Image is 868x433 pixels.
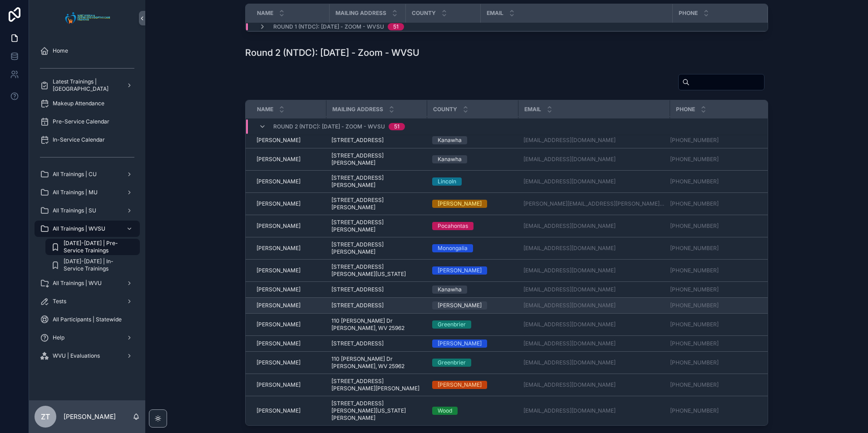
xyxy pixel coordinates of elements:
[432,200,513,208] a: [PERSON_NAME]
[256,267,321,274] a: [PERSON_NAME]
[53,136,105,143] span: In-Service Calendar
[523,340,616,347] a: [EMAIL_ADDRESS][DOMAIN_NAME]
[53,207,96,214] span: All Trainings | SU
[523,156,664,163] a: [EMAIL_ADDRESS][DOMAIN_NAME]
[256,267,301,274] span: [PERSON_NAME]
[670,267,719,274] a: [PHONE_NUMBER]
[53,78,119,93] span: Latest Trainings | [GEOGRAPHIC_DATA]
[53,100,104,107] span: Makeup Attendance
[41,411,50,422] span: ZT
[523,267,664,274] a: [EMAIL_ADDRESS][DOMAIN_NAME]
[64,412,116,421] p: [PERSON_NAME]
[256,245,321,252] a: [PERSON_NAME]
[670,178,719,185] a: [PHONE_NUMBER]
[45,239,140,255] a: [DATE]-[DATE] | Pre-Service Trainings
[257,10,273,17] span: Name
[676,106,695,113] span: Phone
[670,302,719,309] a: [PHONE_NUMBER]
[670,222,770,230] a: [PHONE_NUMBER]
[438,200,482,208] div: [PERSON_NAME]
[438,222,468,230] div: Pocahontas
[438,136,462,144] div: Kanawha
[487,10,503,17] span: Email
[331,174,421,189] span: [STREET_ADDRESS][PERSON_NAME]
[29,36,145,376] div: scrollable content
[394,123,399,130] div: 51
[432,155,513,163] a: Kanawha
[670,156,719,163] a: [PHONE_NUMBER]
[432,177,513,186] a: Lincoln
[331,302,421,309] a: [STREET_ADDRESS]
[331,137,384,144] span: [STREET_ADDRESS]
[433,106,457,113] span: County
[438,285,462,294] div: Kanawha
[523,321,616,328] a: [EMAIL_ADDRESS][DOMAIN_NAME]
[523,156,616,163] a: [EMAIL_ADDRESS][DOMAIN_NAME]
[670,340,719,347] a: [PHONE_NUMBER]
[331,219,421,233] span: [STREET_ADDRESS][PERSON_NAME]
[256,359,301,366] span: [PERSON_NAME]
[670,137,770,144] a: [PHONE_NUMBER]
[523,340,664,347] a: [EMAIL_ADDRESS][DOMAIN_NAME]
[331,263,421,278] a: [STREET_ADDRESS][PERSON_NAME][US_STATE]
[256,381,321,389] a: [PERSON_NAME]
[331,197,421,211] span: [STREET_ADDRESS][PERSON_NAME]
[432,266,513,275] a: [PERSON_NAME]
[670,286,770,293] a: [PHONE_NUMBER]
[523,245,616,252] a: [EMAIL_ADDRESS][DOMAIN_NAME]
[670,359,770,366] a: [PHONE_NUMBER]
[523,200,664,207] a: [PERSON_NAME][EMAIL_ADDRESS][PERSON_NAME][DOMAIN_NAME]
[35,293,140,310] a: Tests
[257,106,273,113] span: Name
[523,222,664,230] a: [EMAIL_ADDRESS][DOMAIN_NAME]
[331,286,421,293] a: [STREET_ADDRESS]
[63,11,112,25] img: App logo
[53,225,105,232] span: All Trainings | WVSU
[331,340,421,347] a: [STREET_ADDRESS]
[64,240,131,254] span: [DATE]-[DATE] | Pre-Service Trainings
[331,286,384,293] span: [STREET_ADDRESS]
[35,311,140,328] a: All Participants | Statewide
[64,258,131,272] span: [DATE]-[DATE] | In-Service Trainings
[523,178,664,185] a: [EMAIL_ADDRESS][DOMAIN_NAME]
[331,241,421,256] span: [STREET_ADDRESS][PERSON_NAME]
[256,302,321,309] a: [PERSON_NAME]
[35,202,140,219] a: All Trainings | SU
[432,407,513,415] a: Wood
[256,245,301,252] span: [PERSON_NAME]
[670,267,770,274] a: [PHONE_NUMBER]
[331,317,421,332] span: 110 [PERSON_NAME] Dr [PERSON_NAME], WV 25962
[331,378,421,392] span: [STREET_ADDRESS][PERSON_NAME][PERSON_NAME]
[670,321,770,328] a: [PHONE_NUMBER]
[670,286,719,293] a: [PHONE_NUMBER]
[35,43,140,59] a: Home
[256,200,321,207] a: [PERSON_NAME]
[670,302,770,309] a: [PHONE_NUMBER]
[53,189,98,196] span: All Trainings | MU
[523,359,664,366] a: [EMAIL_ADDRESS][DOMAIN_NAME]
[523,359,616,366] a: [EMAIL_ADDRESS][DOMAIN_NAME]
[524,106,541,113] span: Email
[35,132,140,148] a: In-Service Calendar
[256,340,301,347] span: [PERSON_NAME]
[679,10,698,17] span: Phone
[670,200,770,207] a: [PHONE_NUMBER]
[256,407,321,414] a: [PERSON_NAME]
[523,302,664,309] a: [EMAIL_ADDRESS][DOMAIN_NAME]
[331,355,421,370] span: 110 [PERSON_NAME] Dr [PERSON_NAME], WV 25962
[438,407,452,415] div: Wood
[256,381,301,389] span: [PERSON_NAME]
[432,320,513,329] a: Greenbrier
[35,77,140,93] a: Latest Trainings | [GEOGRAPHIC_DATA]
[432,381,513,389] a: [PERSON_NAME]
[35,184,140,201] a: All Trainings | MU
[256,178,321,185] a: [PERSON_NAME]
[670,359,719,366] a: [PHONE_NUMBER]
[256,137,321,144] a: [PERSON_NAME]
[35,348,140,364] a: WVU | Evaluations
[432,244,513,252] a: Monongalia
[523,381,664,389] a: [EMAIL_ADDRESS][DOMAIN_NAME]
[523,286,664,293] a: [EMAIL_ADDRESS][DOMAIN_NAME]
[438,340,482,348] div: [PERSON_NAME]
[35,166,140,182] a: All Trainings | CU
